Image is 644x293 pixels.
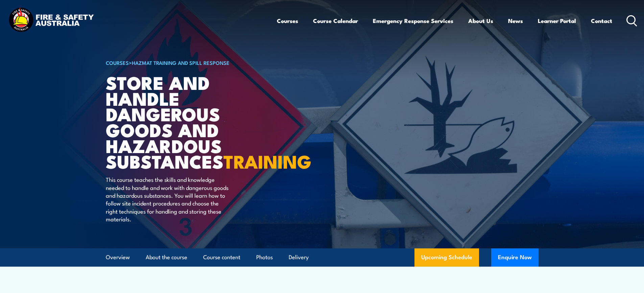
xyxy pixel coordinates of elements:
[106,59,129,66] a: COURSES
[414,248,479,267] a: Upcoming Schedule
[106,248,130,266] a: Overview
[203,248,240,266] a: Course content
[508,12,523,30] a: News
[277,12,298,30] a: Courses
[373,12,453,30] a: Emergency Response Services
[106,74,273,169] h1: Store And Handle Dangerous Goods and Hazardous Substances
[538,12,576,30] a: Learner Portal
[491,248,539,267] button: Enquire Now
[223,147,311,175] strong: TRAINING
[591,12,612,30] a: Contact
[289,248,309,266] a: Delivery
[256,248,273,266] a: Photos
[468,12,493,30] a: About Us
[106,58,273,67] h6: >
[106,175,229,223] p: This course teaches the skills and knowledge needed to handle and work with dangerous goods and h...
[146,248,187,266] a: About the course
[313,12,358,30] a: Course Calendar
[132,59,230,66] a: HAZMAT Training and Spill Response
